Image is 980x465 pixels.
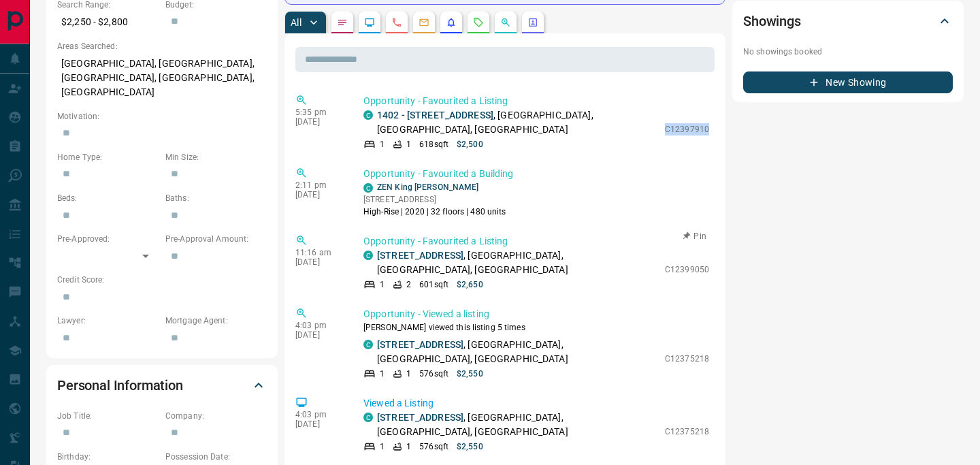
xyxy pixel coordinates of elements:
[295,419,343,429] p: [DATE]
[363,110,373,120] div: condos.ca
[165,451,267,463] p: Possession Date:
[165,410,267,422] p: Company:
[363,251,373,260] div: condos.ca
[57,110,267,123] p: Motivation:
[57,192,159,204] p: Beds:
[406,440,411,453] p: 1
[57,151,159,163] p: Home Type:
[57,11,159,33] p: $2,250 - $2,800
[295,248,343,257] p: 11:16 am
[295,108,343,117] p: 5:35 pm
[527,17,538,28] svg: Agent Actions
[165,315,267,327] p: Mortgage Agent:
[295,117,343,127] p: [DATE]
[363,167,709,181] p: Opportunity - Favourited a Building
[377,110,493,121] a: 1402 - [STREET_ADDRESS]
[406,368,411,380] p: 1
[57,274,267,286] p: Credit Score:
[363,340,373,349] div: condos.ca
[377,250,463,261] a: [STREET_ADDRESS]
[391,17,402,28] svg: Calls
[363,234,709,248] p: Opportunity - Favourited a Listing
[363,321,709,334] p: [PERSON_NAME] viewed this listing 5 times
[295,190,343,199] p: [DATE]
[363,183,373,193] div: condos.ca
[57,369,267,402] div: Personal Information
[165,233,267,245] p: Pre-Approval Amount:
[419,17,429,28] svg: Emails
[446,17,457,28] svg: Listing Alerts
[363,206,506,218] p: High-Rise | 2020 | 32 floors | 480 units
[57,374,183,396] h2: Personal Information
[380,368,385,380] p: 1
[380,278,385,291] p: 1
[363,94,709,108] p: Opportunity - Favourited a Listing
[377,338,658,366] p: , [GEOGRAPHIC_DATA], [GEOGRAPHIC_DATA], [GEOGRAPHIC_DATA]
[419,440,448,453] p: 576 sqft
[337,17,348,28] svg: Notes
[457,440,483,453] p: $2,550
[363,396,709,411] p: Viewed a Listing
[473,17,484,28] svg: Requests
[295,257,343,267] p: [DATE]
[380,440,385,453] p: 1
[57,52,267,103] p: [GEOGRAPHIC_DATA], [GEOGRAPHIC_DATA], [GEOGRAPHIC_DATA], [GEOGRAPHIC_DATA], [GEOGRAPHIC_DATA]
[457,368,483,380] p: $2,550
[57,315,159,327] p: Lawyer:
[165,192,267,204] p: Baths:
[665,353,709,365] p: C12375218
[419,138,448,150] p: 618 sqft
[377,339,463,350] a: [STREET_ADDRESS]
[665,263,709,276] p: C12399050
[57,410,159,422] p: Job Title:
[57,40,267,52] p: Areas Searched:
[363,193,506,206] p: [STREET_ADDRESS]
[291,18,301,27] p: All
[380,138,385,150] p: 1
[419,368,448,380] p: 576 sqft
[377,248,658,277] p: , [GEOGRAPHIC_DATA], [GEOGRAPHIC_DATA], [GEOGRAPHIC_DATA]
[57,233,159,245] p: Pre-Approved:
[457,138,483,150] p: $2,500
[675,230,715,242] button: Pin
[419,278,448,291] p: 601 sqft
[377,412,463,423] a: [STREET_ADDRESS]
[743,46,953,58] p: No showings booked
[457,278,483,291] p: $2,650
[295,410,343,419] p: 4:03 pm
[363,413,373,422] div: condos.ca
[377,411,658,439] p: , [GEOGRAPHIC_DATA], [GEOGRAPHIC_DATA], [GEOGRAPHIC_DATA]
[295,180,343,190] p: 2:11 pm
[500,17,511,28] svg: Opportunities
[743,71,953,93] button: New Showing
[377,182,478,192] a: ZEN King [PERSON_NAME]
[165,151,267,163] p: Min Size:
[363,307,709,321] p: Opportunity - Viewed a listing
[295,321,343,330] p: 4:03 pm
[377,108,658,137] p: , [GEOGRAPHIC_DATA], [GEOGRAPHIC_DATA], [GEOGRAPHIC_DATA]
[665,123,709,135] p: C12397910
[57,451,159,463] p: Birthday:
[364,17,375,28] svg: Lead Browsing Activity
[743,10,801,32] h2: Showings
[743,5,953,37] div: Showings
[665,426,709,438] p: C12375218
[406,138,411,150] p: 1
[406,278,411,291] p: 2
[295,330,343,340] p: [DATE]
